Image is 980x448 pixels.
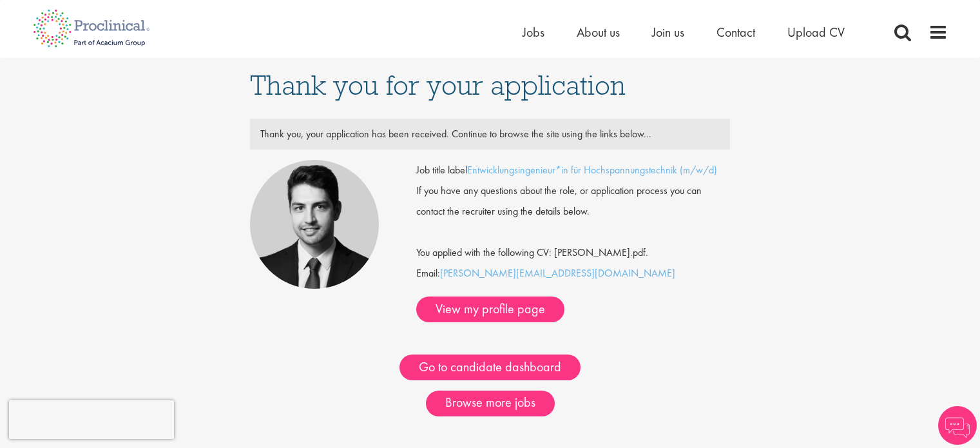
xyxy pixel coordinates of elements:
[938,406,977,445] img: Chatbot
[407,180,740,222] div: If you have any questions about the role, or application process you can contact the recruiter us...
[399,355,581,380] a: Go to candidate dashboard
[416,160,730,322] div: Email:
[407,160,740,180] div: Job title label
[416,297,564,322] a: View my profile page
[787,24,845,41] a: Upload CV
[426,391,555,416] a: Browse more jobs
[652,24,684,41] a: Join us
[407,222,740,263] div: You applied with the following CV: [PERSON_NAME].pdf.
[250,68,626,102] span: Thank you for your application
[716,24,755,41] a: Contact
[251,124,730,144] div: Thank you, your application has been received. Continue to browse the site using the links below...
[250,160,379,289] img: Thomas Wenig
[467,163,717,177] a: Entwicklungsingenieur*in für Hochspannungstechnik (m/w/d)
[9,400,174,439] iframe: reCAPTCHA
[577,24,620,41] a: About us
[440,266,675,280] a: [PERSON_NAME][EMAIL_ADDRESS][DOMAIN_NAME]
[523,24,544,41] a: Jobs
